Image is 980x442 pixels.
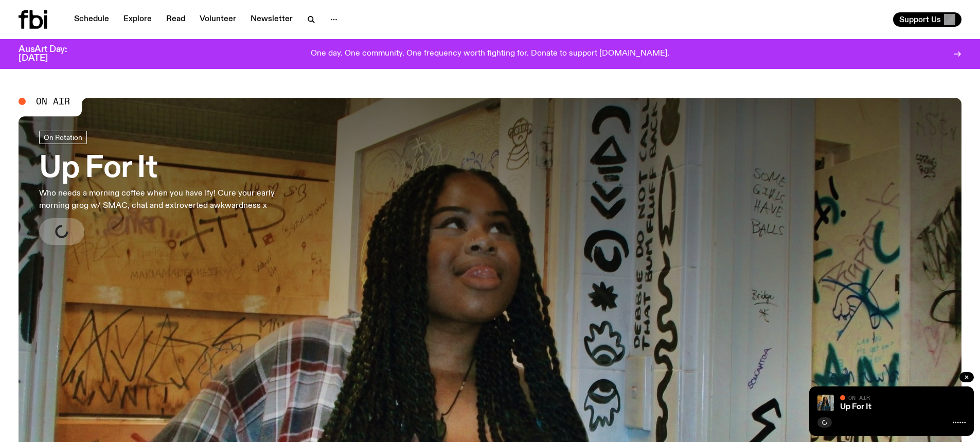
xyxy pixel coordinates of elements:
[68,12,115,27] a: Schedule
[160,12,191,27] a: Read
[840,403,871,411] a: Up For It
[39,131,302,245] a: Up For ItWho needs a morning coffee when you have Ify! Cure your early morning grog w/ SMAC, chat...
[44,133,82,141] span: On Rotation
[193,12,242,27] a: Volunteer
[311,49,669,59] p: One day. One community. One frequency worth fighting for. Donate to support [DOMAIN_NAME].
[244,12,299,27] a: Newsletter
[39,187,302,212] p: Who needs a morning coffee when you have Ify! Cure your early morning grog w/ SMAC, chat and extr...
[39,131,87,144] a: On Rotation
[19,45,84,63] h3: AusArt Day: [DATE]
[39,154,302,183] h3: Up For It
[899,15,941,24] span: Support Us
[893,12,961,27] button: Support Us
[117,12,158,27] a: Explore
[848,394,870,401] span: On Air
[36,97,70,106] span: On Air
[817,395,834,411] img: Ify - a Brown Skin girl with black braided twists, looking up to the side with her tongue stickin...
